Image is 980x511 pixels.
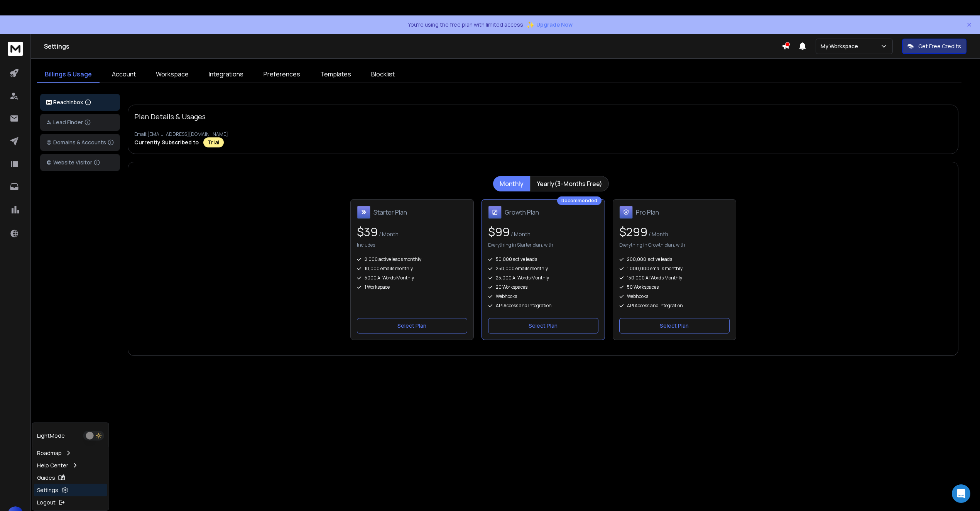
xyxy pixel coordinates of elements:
[201,66,251,83] a: Integrations
[619,293,730,299] div: Webhooks
[37,499,56,506] p: Logout
[619,318,730,333] button: Select Plan
[488,256,598,262] div: 50,000 active leads
[373,208,407,217] h1: Starter Plan
[134,139,199,146] p: Currently Subscribed to
[37,432,65,440] p: Light Mode
[46,100,52,105] img: logo
[44,42,782,51] h1: Settings
[40,134,120,151] button: Domains & Accounts
[918,42,961,50] p: Get Free Credits
[526,17,573,32] button: ✨Upgrade Now
[408,21,523,29] p: You're using the free plan with limited access
[902,39,966,54] button: Get Free Credits
[37,486,58,494] p: Settings
[357,266,467,272] div: 10,000 emails monthly
[40,114,120,131] button: Lead Finder
[134,131,952,137] p: Email: [EMAIL_ADDRESS][DOMAIN_NAME]
[966,15,972,34] button: Close notification
[647,230,668,238] span: / Month
[557,196,602,205] div: Recommended
[536,21,573,29] span: Upgrade Now
[526,19,535,30] span: ✨
[134,111,206,122] p: Plan Details & Usages
[488,206,502,219] img: Growth Plan icon
[357,206,370,219] img: Starter Plan icon
[203,137,224,147] div: Trial
[357,242,375,250] p: Includes
[505,208,539,217] h1: Growth Plan
[34,447,107,459] a: Roadmap
[488,275,598,281] div: 25,000 AI Words Monthly
[619,256,730,262] div: 200,000 active leads
[952,484,970,503] div: Open Intercom Messenger
[619,303,730,309] div: API Access and Integration
[488,266,598,272] div: 250,000 emails monthly
[37,474,55,482] p: Guides
[148,66,196,83] a: Workspace
[510,230,531,238] span: / Month
[34,484,107,496] a: Settings
[619,224,647,240] span: $ 299
[619,284,730,290] div: 50 Workspaces
[104,66,144,83] a: Account
[313,66,359,83] a: Templates
[619,275,730,281] div: 150,000 AI Words Monthly
[488,318,598,333] button: Select Plan
[821,42,861,50] p: My Workspace
[619,266,730,272] div: 1,000,000 emails monthly
[636,208,659,217] h1: Pro Plan
[357,318,467,333] button: Select Plan
[357,275,467,281] div: 5000 AI Words Monthly
[357,224,378,240] span: $ 39
[493,176,530,191] button: Monthly
[619,242,685,250] p: Everything in Growth plan, with
[488,284,598,290] div: 20 Workspaces
[488,224,510,240] span: $ 99
[357,284,467,290] div: 1 Workspace
[530,176,609,191] button: Yearly(3-Months Free)
[37,66,100,83] a: Billings & Usage
[357,256,467,262] div: 2,000 active leads monthly
[488,293,598,299] div: Webhooks
[34,472,107,484] a: Guides
[378,230,399,238] span: / Month
[37,449,62,457] p: Roadmap
[619,206,633,219] img: Pro Plan icon
[363,66,402,83] a: Blocklist
[256,66,308,83] a: Preferences
[488,303,598,309] div: API Access and Integration
[34,459,107,472] a: Help Center
[40,154,120,171] button: Website Visitor
[40,94,120,111] button: ReachInbox
[37,462,68,469] p: Help Center
[488,242,553,250] p: Everything in Starter plan, with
